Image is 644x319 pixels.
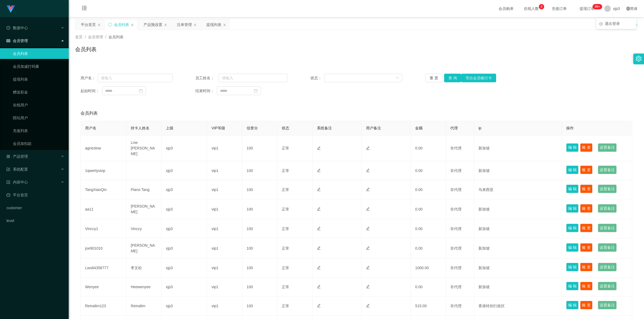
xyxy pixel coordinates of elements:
[415,126,423,130] span: 金额
[6,26,10,30] i: 图标: check-circle-o
[6,39,28,43] span: 会员管理
[13,48,64,59] a: 会员列表
[366,266,370,269] i: 图标: edit
[366,246,370,250] i: 图标: edit
[211,126,225,130] span: VIP等级
[366,146,370,150] i: 图标: edit
[13,100,64,110] a: 在线用户
[162,277,207,297] td: xjp3
[282,246,289,250] span: 正常
[599,22,603,25] i: 图标: poweroff
[474,238,562,258] td: 新加坡
[6,167,28,171] span: 系统配置
[242,297,277,316] td: 100
[144,20,162,30] div: 产品预设置
[162,258,207,277] td: xjp3
[478,126,481,130] span: ip
[108,35,123,39] span: 会员列表
[13,74,64,85] a: 提现列表
[193,23,197,27] i: 图标: close
[162,199,207,219] td: xjp3
[75,35,83,39] span: 首页
[580,224,592,232] button: 账 变
[6,180,10,184] i: 图标: profile
[366,126,381,130] span: 用户备注
[461,74,496,82] button: 导出会员银行卡
[450,227,462,231] span: 非代理
[566,263,579,271] button: 编 辑
[474,277,562,297] td: 新加坡
[13,112,64,123] a: 陪玩用户
[114,20,129,30] div: 会员列表
[207,180,242,199] td: vip1
[474,297,562,316] td: 香港特别行政区
[577,7,597,10] span: 提现订单
[282,207,289,211] span: 正常
[81,180,126,199] td: TangXiaoQin
[566,224,579,232] button: 编 辑
[242,161,277,180] td: 100
[126,258,162,277] td: 李文松
[223,23,226,27] i: 图标: close
[396,76,399,80] i: 图标: down
[13,125,64,136] a: 充值列表
[474,136,562,161] td: 新加坡
[425,74,442,82] button: 重 置
[242,258,277,277] td: 100
[598,204,617,213] button: 设置备注
[450,168,462,173] span: 非代理
[81,258,126,277] td: Lws84358777
[598,301,617,309] button: 设置备注
[242,199,277,219] td: 100
[126,199,162,219] td: [PERSON_NAME]
[539,4,544,9] sup: 6
[207,258,242,277] td: vip1
[605,21,620,26] span: 退出登录
[580,282,592,290] button: 账 变
[566,243,579,252] button: 编 辑
[366,285,370,288] i: 图标: edit
[131,23,134,27] i: 图标: close
[126,277,162,297] td: Heewenyee
[566,143,579,152] button: 编 辑
[6,154,28,159] span: 产品管理
[282,146,289,150] span: 正常
[580,243,592,252] button: 账 变
[207,219,242,238] td: vip1
[81,136,126,161] td: agneslow
[317,304,321,307] i: 图标: edit
[6,167,10,171] i: 图标: form
[450,207,462,211] span: 非代理
[242,219,277,238] td: 100
[566,185,579,193] button: 编 辑
[6,180,28,184] span: 内容中心
[254,89,258,93] i: 图标: calendar
[592,4,602,9] sup: 189
[81,199,126,219] td: aa11
[247,126,258,130] span: 信誉分
[105,35,106,39] span: /
[366,207,370,211] i: 图标: edit
[474,161,562,180] td: 新加坡
[366,168,370,172] i: 图标: edit
[411,258,446,277] td: 1000.00
[411,297,446,316] td: 515.00
[162,161,207,180] td: xjp3
[598,224,617,232] button: 设置备注
[13,61,64,72] a: 会员加减打码量
[580,166,592,174] button: 账 变
[6,5,15,13] img: logo.9652507e.png
[85,35,86,39] span: /
[164,23,167,27] i: 图标: close
[317,227,321,230] i: 图标: edit
[598,263,617,271] button: 设置备注
[6,39,10,43] i: 图标: table
[282,187,289,192] span: 正常
[317,207,321,211] i: 图标: edit
[88,35,103,39] span: 会员管理
[580,143,592,152] button: 账 变
[580,263,592,271] button: 账 变
[162,136,207,161] td: xjp3
[411,180,446,199] td: 0.00
[81,219,126,238] td: Vinccy1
